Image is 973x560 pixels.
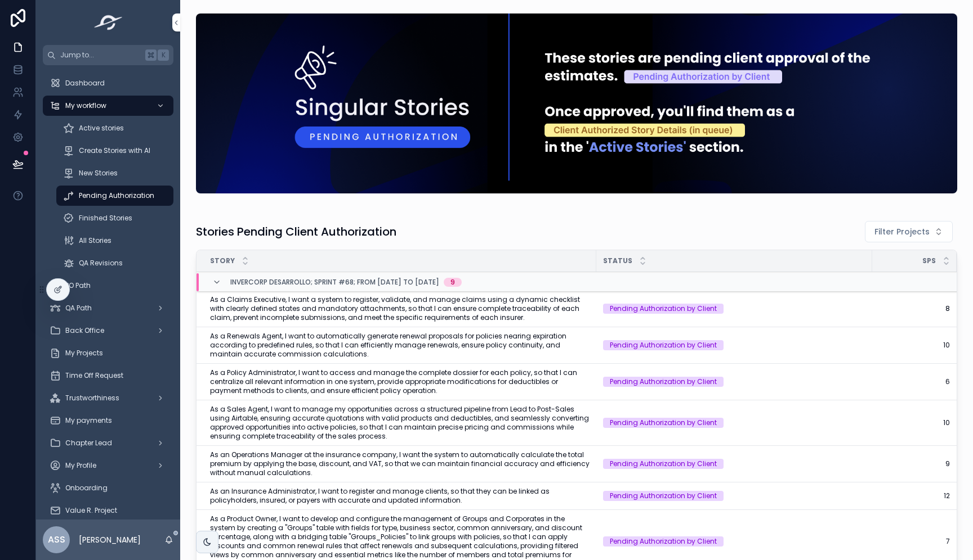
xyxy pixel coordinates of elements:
[610,536,717,547] div: Pending Authorization by Client
[610,459,717,469] div: Pending Authorization by Client
[43,365,173,386] a: Time Off Request
[610,377,717,387] div: Pending Authorization by Client
[879,377,950,386] a: 6
[65,506,117,515] span: Value R. Project
[879,459,950,468] a: 9
[610,304,717,314] div: Pending Authorization by Client
[79,146,150,155] span: Create Stories with AI
[879,491,950,500] a: 12
[43,500,173,521] a: Value R. Project
[43,388,173,408] a: Trustworthiness
[603,459,865,469] a: Pending Authorization by Client
[91,13,126,31] img: App logo
[65,101,106,110] span: My workflow
[56,118,173,138] a: Active stories
[79,214,132,223] span: Finished Stories
[48,533,65,547] span: ASS
[65,416,112,425] span: My payments
[56,231,173,251] a: All Stories
[43,320,173,341] a: Back Office
[56,253,173,273] a: QA Revisions
[43,96,173,116] a: My workflow
[603,536,865,547] a: Pending Authorization by Client
[79,259,123,268] span: QA Revisions
[159,51,168,60] span: K
[43,343,173,363] a: My Projects
[56,208,173,228] a: Finished Stories
[603,418,865,428] a: Pending Authorization by Client
[60,51,141,60] span: Jump to...
[210,295,590,322] a: As a Claims Executive, I want a system to register, validate, and manage claims using a dynamic c...
[43,455,173,476] a: My Profile
[210,450,590,477] a: As an Operations Manager at the insurance company, I want the system to automatically calculate t...
[210,332,590,359] a: As a Renewals Agent, I want to automatically generate renewal proposals for policies nearing expi...
[196,224,396,240] h1: Stories Pending Client Authorization
[79,169,118,178] span: New Stories
[65,439,112,448] span: Chapter Lead
[603,256,632,265] span: Status
[603,377,865,387] a: Pending Authorization by Client
[879,537,950,546] a: 7
[43,433,173,453] a: Chapter Lead
[65,326,104,335] span: Back Office
[210,487,590,505] a: As an Insurance Administrator, I want to register and manage clients, so that they can be linked ...
[79,236,111,245] span: All Stories
[43,73,173,93] a: Dashboard
[56,163,173,183] a: New Stories
[65,484,108,493] span: Onboarding
[610,418,717,428] div: Pending Authorization by Client
[36,65,180,520] div: scrollable content
[65,349,103,358] span: My Projects
[230,278,439,287] span: Invercorp Desarrollo; Sprint #68; From [DATE] to [DATE]
[865,221,953,242] button: Select Button
[65,281,91,290] span: PO Path
[43,298,173,318] a: QA Path
[79,191,154,200] span: Pending Authorization
[450,278,455,287] div: 9
[603,304,865,314] a: Pending Authorization by Client
[56,186,173,206] a: Pending Authorization
[210,405,590,441] a: As a Sales Agent, I want to manage my opportunities across a structured pipeline from Lead to Pos...
[43,410,173,431] a: My payments
[79,124,124,133] span: Active stories
[879,304,950,313] a: 8
[65,371,123,380] span: Time Off Request
[43,276,173,296] a: PO Path
[65,461,96,470] span: My Profile
[56,141,173,161] a: Create Stories with AI
[210,368,590,395] a: As a Policy Administrator, I want to access and manage the complete dossier for each policy, so t...
[603,340,865,350] a: Pending Authorization by Client
[874,226,930,237] span: Filter Projects
[43,478,173,498] a: Onboarding
[65,304,92,313] span: QA Path
[65,79,105,88] span: Dashboard
[603,491,865,501] a: Pending Authorization by Client
[610,340,717,350] div: Pending Authorization by Client
[879,341,950,350] a: 10
[610,491,717,501] div: Pending Authorization by Client
[43,45,173,65] button: Jump to...K
[879,418,950,427] a: 10
[922,256,936,265] span: SPs
[210,256,235,265] span: Story
[79,534,141,545] p: [PERSON_NAME]
[65,394,119,403] span: Trustworthiness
